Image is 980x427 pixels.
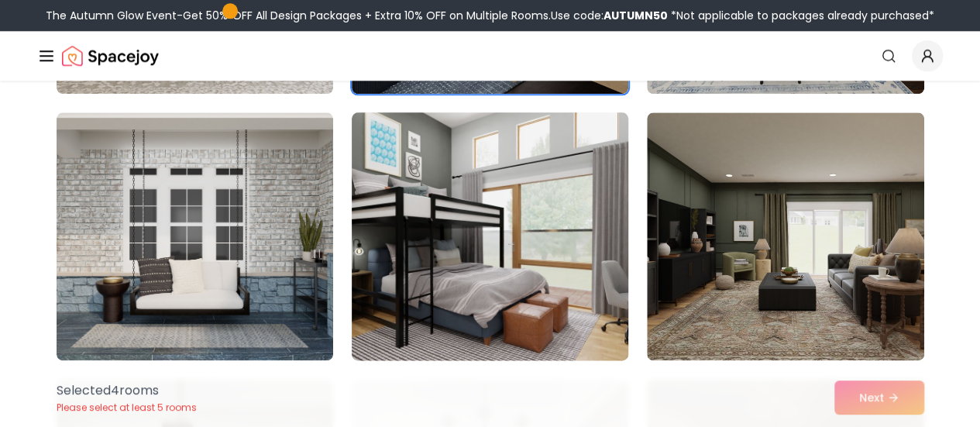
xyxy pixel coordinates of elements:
[46,8,934,23] div: The Autumn Glow Event-Get 50% OFF All Design Packages + Extra 10% OFF on Multiple Rooms.
[57,112,333,360] img: Room room-76
[62,40,159,71] img: Spacejoy Logo
[57,401,197,414] p: Please select at least 5 rooms
[647,112,923,360] img: Room room-78
[668,8,934,23] span: *Not applicable to packages already purchased*
[603,8,668,23] b: AUTUMN50
[345,106,635,367] img: Room room-77
[551,8,668,23] span: Use code:
[62,40,159,71] a: Spacejoy
[57,381,197,400] p: Selected 4 room s
[37,31,943,81] nav: Global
